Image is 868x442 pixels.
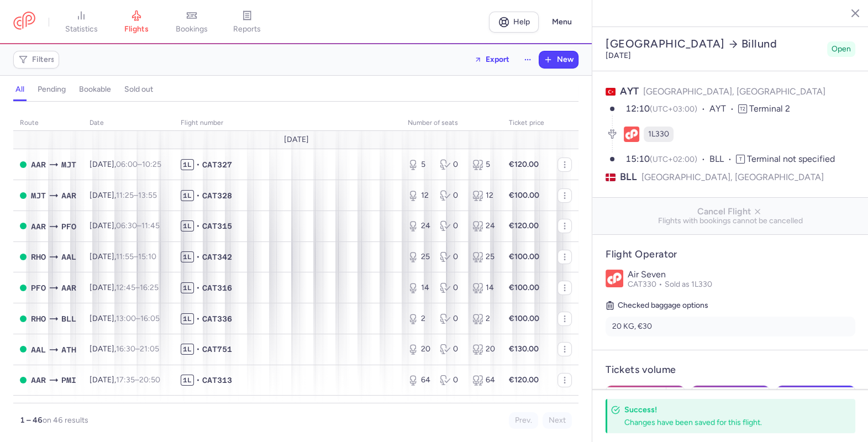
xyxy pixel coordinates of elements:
time: 15:10 [138,252,156,261]
span: AAL [31,344,46,356]
span: MJT [31,190,46,202]
h4: pending [38,85,66,94]
span: CAT316 [202,282,232,293]
span: AYT [709,103,738,115]
th: Ticket price [502,115,551,131]
span: AAR [61,190,76,202]
figure: 1L airline logo [624,127,639,142]
div: 0 [440,375,463,386]
div: 64 [408,375,431,386]
a: CitizenPlane red outlined logo [13,12,35,32]
div: 14 [408,282,431,293]
time: 11:45 [141,221,160,230]
span: Filters [32,55,55,64]
time: 06:00 [116,160,138,169]
strong: €130.00 [509,344,539,354]
span: CAT313 [202,375,232,386]
button: New [539,51,578,68]
span: AAR [31,159,46,171]
time: 16:30 [116,344,135,354]
span: – [116,375,160,385]
span: Help [513,18,530,26]
span: CAT328 [202,190,232,201]
span: CAT342 [202,251,232,262]
span: CAT751 [202,344,232,355]
span: [DATE] [283,135,308,144]
span: statistics [65,24,98,34]
span: [DATE], [90,375,160,385]
span: 1L [181,282,194,293]
div: 5 [408,159,431,170]
div: 20 [472,344,496,355]
a: bookings [164,10,219,34]
div: 64 [472,375,496,386]
div: 0 [440,159,463,170]
span: [DATE], [90,221,160,230]
div: 0 [440,190,463,201]
span: • [196,375,200,386]
span: BLL [61,313,76,325]
span: Terminal not specified [747,154,835,164]
span: [DATE], [90,191,157,200]
time: 12:45 [116,283,135,292]
strong: €100.00 [509,314,539,323]
div: 0 [440,313,463,324]
time: 16:05 [140,314,160,323]
span: 1L [181,159,194,170]
h4: Success! [624,404,831,415]
img: Air Seven logo [606,270,623,287]
span: – [116,314,160,323]
span: flights [124,24,149,34]
div: 20 [408,344,431,355]
time: 13:55 [138,191,157,200]
strong: €100.00 [509,191,539,200]
h4: Tickets volume [606,364,855,376]
time: 17:35 [116,375,135,385]
span: T [736,155,745,164]
time: 06:30 [116,221,137,230]
span: ATH [61,344,76,356]
span: AAR [61,282,76,294]
th: date [83,115,174,131]
div: 2 [472,313,496,324]
div: 12 [408,190,431,201]
a: statistics [54,10,109,34]
span: • [196,220,200,231]
span: – [116,344,159,354]
span: [DATE], [90,314,160,323]
span: 1L [181,375,194,386]
span: AYT [620,85,639,97]
span: 1L330 [648,129,669,140]
span: 1L [181,251,194,262]
span: • [196,190,200,201]
th: Flight number [174,115,401,131]
th: route [13,115,83,131]
span: PMI [61,374,76,386]
time: 10:25 [142,160,161,169]
p: Air Seven [628,270,855,280]
a: flights [109,10,164,34]
time: 15:10 [625,154,650,164]
span: – [116,191,157,200]
span: Cancel Flight [601,207,860,217]
div: 0 [440,344,463,355]
time: 12:10 [625,103,650,114]
span: reports [233,24,261,34]
span: RHO [31,251,46,263]
span: PFO [61,220,76,233]
span: (UTC+02:00) [650,155,697,164]
span: [DATE], [90,344,159,354]
div: 25 [472,251,496,262]
strong: €100.00 [509,252,539,261]
span: AAL [61,251,76,263]
span: New [557,55,574,64]
button: Next [543,412,572,429]
h4: Flight Operator [606,248,855,261]
button: Menu [545,12,578,33]
th: number of seats [401,115,502,131]
span: on 46 results [43,415,88,425]
span: • [196,251,200,262]
button: Prev. [509,412,538,429]
div: 2 [408,313,431,324]
span: Open [832,44,851,55]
